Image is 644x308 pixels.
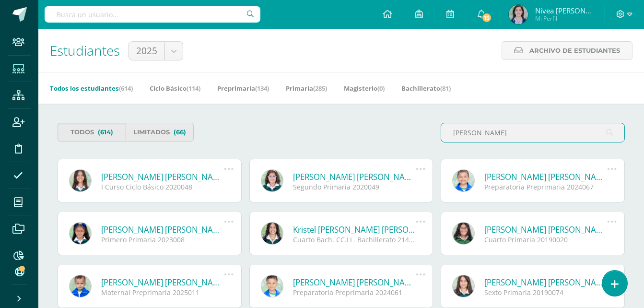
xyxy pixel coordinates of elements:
[98,123,113,141] span: (614)
[50,41,120,59] span: Estudiantes
[101,224,224,235] a: [PERSON_NAME] [PERSON_NAME]
[150,81,200,96] a: Ciclo Básico(114)
[187,84,200,93] span: (114)
[481,12,492,23] span: 15
[293,277,416,288] a: [PERSON_NAME] [PERSON_NAME]
[441,123,624,142] input: Busca al estudiante aquí...
[126,123,194,142] a: Limitados(66)
[529,42,620,59] span: Archivo de Estudiantes
[255,84,269,93] span: (134)
[293,182,416,191] div: Segundo Primaria 2020049
[293,235,416,244] div: Cuarto Bach. CC.LL. Bachillerato 214064
[101,288,224,297] div: Maternal Preprimaria 2025011
[129,42,183,60] a: 2025
[401,81,451,96] a: Bachillerato(81)
[101,277,224,288] a: [PERSON_NAME] [PERSON_NAME]
[440,84,451,93] span: (81)
[344,81,385,96] a: Magisterio(0)
[136,42,157,60] span: 2025
[377,84,385,93] span: (0)
[502,41,632,60] a: Archivo de Estudiantes
[217,81,269,96] a: Preprimaria(134)
[484,182,608,191] div: Preparatoria Preprimaria 2024067
[293,288,416,297] div: Preparatoria Preprimaria 2024061
[535,6,593,15] span: Nívea [PERSON_NAME]
[293,171,416,182] a: [PERSON_NAME] [PERSON_NAME]
[484,224,608,235] a: [PERSON_NAME] [PERSON_NAME]
[286,81,327,96] a: Primaria(285)
[58,123,126,142] a: Todos(614)
[101,235,224,244] div: Primero Primaria 2023008
[535,14,593,23] span: Mi Perfil
[50,81,133,96] a: Todos los estudiantes(614)
[484,288,608,297] div: Sexto Primaria 20190074
[174,123,186,141] span: (66)
[45,6,260,23] input: Busca un usuario...
[484,171,608,182] a: [PERSON_NAME] [PERSON_NAME]
[101,171,224,182] a: [PERSON_NAME] [PERSON_NAME]
[313,84,327,93] span: (285)
[293,224,416,235] a: Kristel [PERSON_NAME] [PERSON_NAME]
[101,182,224,191] div: I Curso Ciclo Básico 2020048
[509,5,528,24] img: 2f9659416ba1a5f1231b987658998d2f.png
[119,84,133,93] span: (614)
[484,235,608,244] div: Cuarto Primaria 20190020
[484,277,608,288] a: [PERSON_NAME] [PERSON_NAME]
